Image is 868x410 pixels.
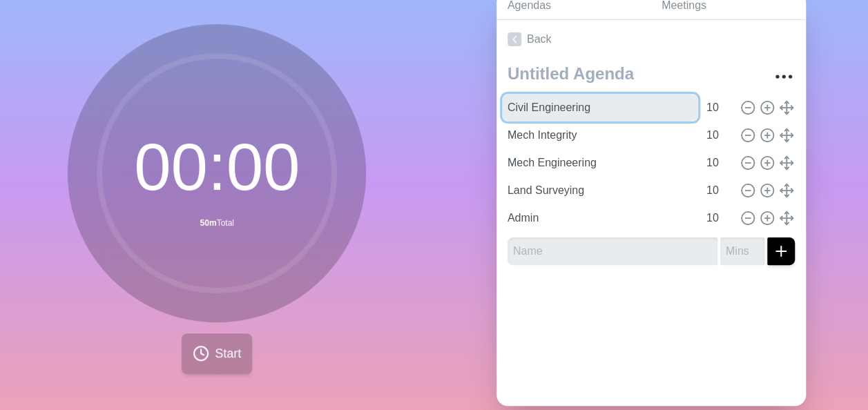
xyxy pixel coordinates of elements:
[215,344,241,363] span: Start
[496,20,806,59] a: Back
[508,237,717,265] input: Name
[502,94,698,121] input: Name
[502,204,698,232] input: Name
[701,94,734,121] input: Mins
[182,333,252,374] button: Start
[701,177,734,204] input: Mins
[502,177,698,204] input: Name
[701,204,734,232] input: Mins
[502,149,698,177] input: Name
[770,63,798,90] button: More
[701,149,734,177] input: Mins
[701,121,734,149] input: Mins
[720,237,764,265] input: Mins
[502,121,698,149] input: Name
